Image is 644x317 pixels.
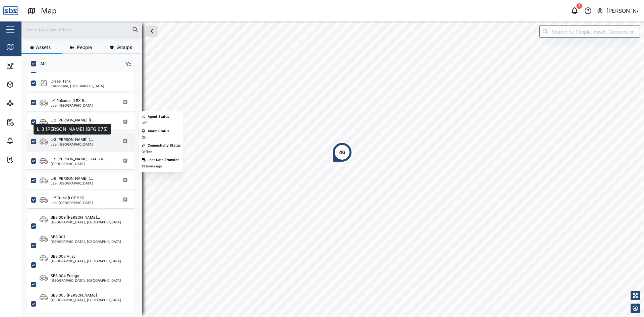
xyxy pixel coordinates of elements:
[36,61,48,66] label: ALL
[51,137,93,143] div: L-3 [PERSON_NAME] (...
[51,195,85,201] div: L-7 Truck (LCE 551)
[17,43,33,51] div: Map
[51,78,71,84] div: Diesel Tank
[25,24,138,35] input: Search assets or drivers
[142,135,146,140] div: Ok
[17,81,38,88] div: Assets
[51,176,93,181] div: L-6 [PERSON_NAME] (...
[51,240,121,243] div: [GEOGRAPHIC_DATA], [GEOGRAPHIC_DATA]
[51,298,121,302] div: [GEOGRAPHIC_DATA], [GEOGRAPHIC_DATA]
[148,157,179,163] div: Last Data Transfer
[577,3,582,9] div: 5
[36,45,51,50] span: Assets
[51,84,104,88] div: Korobosea, [GEOGRAPHIC_DATA]
[17,100,34,107] div: Sites
[51,234,65,240] div: SBS 001
[3,3,18,18] img: Main Logo
[41,5,57,17] div: Map
[17,137,38,145] div: Alarms
[142,164,162,169] div: 13 hours ago
[27,72,142,312] div: grid
[51,215,100,220] div: SBS 009 [PERSON_NAME]...
[51,143,93,146] div: Lae, [GEOGRAPHIC_DATA]
[51,181,93,185] div: Lae, [GEOGRAPHIC_DATA]
[51,220,121,224] div: [GEOGRAPHIC_DATA], [GEOGRAPHIC_DATA]
[148,128,169,134] div: Alarm Status
[51,254,75,259] div: SBS 003 Vijay
[339,149,345,156] div: 46
[142,149,152,155] div: Offline
[597,6,639,15] button: [PERSON_NAME]
[51,259,121,263] div: [GEOGRAPHIC_DATA], [GEOGRAPHIC_DATA]
[148,143,181,148] div: Connectivity Status
[51,123,95,126] div: Lae, [GEOGRAPHIC_DATA]
[148,114,169,119] div: Agent Status
[51,117,95,123] div: L-2 [PERSON_NAME] (F...
[606,7,639,15] div: [PERSON_NAME]
[51,98,87,104] div: L-1 Pokanas (LBX 8...
[116,45,132,50] span: Groups
[332,142,352,162] div: Map marker
[51,104,93,107] div: Lae, [GEOGRAPHIC_DATA]
[51,156,106,162] div: L-5 [PERSON_NAME] - IAE 24...
[17,118,40,126] div: Reports
[539,25,640,38] input: Search by People, Asset, Geozone or Place
[17,62,48,69] div: Dashboard
[142,120,147,126] div: Off
[51,293,97,298] div: SBS 005 [PERSON_NAME]
[51,279,121,282] div: [GEOGRAPHIC_DATA], [GEOGRAPHIC_DATA]
[17,156,36,163] div: Tasks
[21,21,644,317] canvas: Map
[51,273,79,279] div: SBS 004 Eranga
[51,201,93,204] div: Lae, [GEOGRAPHIC_DATA]
[51,162,106,165] div: [GEOGRAPHIC_DATA]
[77,45,92,50] span: People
